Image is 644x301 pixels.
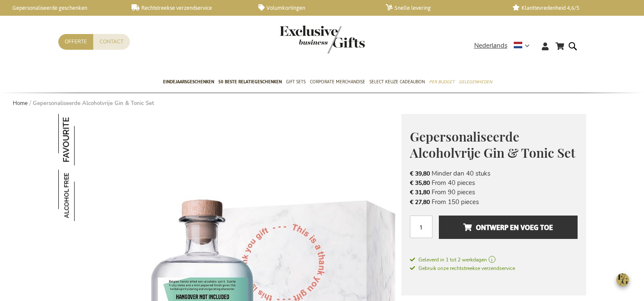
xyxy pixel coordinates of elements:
a: Offerte [58,34,93,50]
a: Gepersonaliseerde geschenken [4,4,118,11]
li: From 150 pieces [410,197,578,207]
span: Gebruik onze rechtstreekse verzendservice [410,265,515,272]
span: Ontwerp en voeg toe [463,221,553,234]
a: Contact [93,34,130,50]
span: Eindejaarsgeschenken [163,77,214,86]
span: Gepersonaliseerde Alcoholvrije Gin & Tonic Set [410,128,575,162]
span: € 27,80 [410,198,430,206]
li: Minder dan 40 stuks [410,169,578,178]
strong: Gepersonaliseerde Alcoholvrije Gin & Tonic Set [33,99,154,107]
a: Rechtstreekse verzendservice [132,4,245,11]
span: 50 beste relatiegeschenken [218,77,282,86]
img: Gepersonaliseerde Alcoholvrije Gin & Tonic Set [58,170,110,221]
input: Aantal [410,216,432,238]
span: € 39,80 [410,170,430,178]
div: Nederlands [474,41,535,51]
img: Exclusive Business gifts logo [280,26,365,54]
li: From 90 pieces [410,187,578,197]
a: Geleverd in 1 tot 2 werkdagen [410,256,578,264]
a: Klanttevredenheid 4,6/5 [512,4,626,11]
span: Select Keuze Cadeaubon [369,77,425,86]
li: From 40 pieces [410,178,578,187]
img: Gepersonaliseerde Alcoholvrije Gin & Tonic Set [58,114,110,165]
a: Gebruik onze rechtstreekse verzendservice [410,264,515,272]
span: € 35,80 [410,179,430,187]
button: Ontwerp en voeg toe [439,216,577,239]
span: € 31,80 [410,188,430,196]
span: Gelegenheden [459,77,492,86]
span: Gift Sets [286,77,306,86]
a: Home [13,99,28,107]
a: Volumkortingen [258,4,372,11]
span: Per Budget [429,77,455,86]
span: Nederlands [474,41,507,51]
span: Corporate Merchandise [310,77,365,86]
a: Snelle levering [386,4,499,11]
a: store logo [280,26,322,54]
